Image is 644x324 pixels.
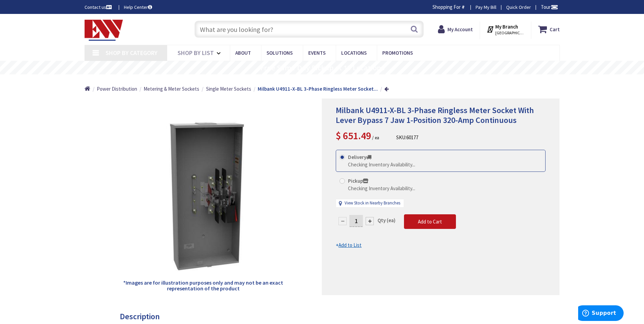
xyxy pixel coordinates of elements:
[144,85,199,92] a: Metering & Meter Sockets
[195,21,424,38] input: What are you looking for?
[308,50,326,56] span: Events
[538,23,560,35] a: Cart
[349,215,363,227] input: Qty
[447,26,473,33] strong: My Account
[97,86,137,92] span: Power Distribution
[372,135,379,141] small: / ea
[106,49,158,57] span: Shop By Category
[85,20,123,41] img: Electrical Wholesalers, Inc.
[418,218,442,225] span: Add to Cart
[338,242,362,248] u: Add to List
[404,214,456,229] button: Add to Cart
[396,134,418,141] div: SKU:
[578,305,624,322] iframe: Opens a widget where you can find more information
[476,4,496,11] a: Pay My Bill
[85,4,113,11] a: Contact us
[206,85,251,92] a: Single Meter Sockets
[336,129,341,142] span: $
[336,242,362,248] span: +
[495,23,518,30] strong: My Branch
[348,161,415,168] div: Checking Inventory Availability...
[258,86,378,92] strong: Milbank U4911-X-BL 3-Phase Ringless Meter Socket...
[348,178,368,184] strong: Pickup
[345,200,400,206] a: View Stock in Nearby Branches
[260,64,385,72] rs-layer: Free Same Day Pickup at 19 Locations
[438,23,473,35] a: My Account
[124,4,152,11] a: Help Center
[541,4,558,10] span: Tour
[235,50,251,56] span: About
[462,4,465,10] strong: #
[123,113,284,274] img: Milbank U4911-X-BL 3-Phase Ringless Meter Socket With Lever Bypass 7 Jaw 1-Position 320-Amp Conti...
[495,30,524,36] span: [GEOGRAPHIC_DATA], [GEOGRAPHIC_DATA]
[486,23,524,35] div: My Branch [GEOGRAPHIC_DATA], [GEOGRAPHIC_DATA]
[120,312,519,321] h3: Description
[336,105,534,125] span: Milbank U4911-X-BL 3-Phase Ringless Meter Socket With Lever Bypass 7 Jaw 1-Position 320-Amp Conti...
[178,49,214,57] span: Shop By List
[348,185,415,192] div: Checking Inventory Availability...
[266,50,293,56] span: Solutions
[123,280,284,292] h5: *Images are for illustration purposes only and may not be an exact representation of the product
[144,86,199,92] span: Metering & Meter Sockets
[382,50,413,56] span: Promotions
[343,129,371,142] span: 651.49
[550,23,560,35] strong: Cart
[336,241,362,249] a: +Add to List
[341,50,367,56] span: Locations
[406,134,418,141] span: 60177
[348,154,371,160] strong: Delivery
[97,85,137,92] a: Power Distribution
[433,4,461,10] span: Shopping For
[206,86,251,92] span: Single Meter Sockets
[378,217,395,223] strong: Qty (ea)
[506,4,531,11] a: Quick Order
